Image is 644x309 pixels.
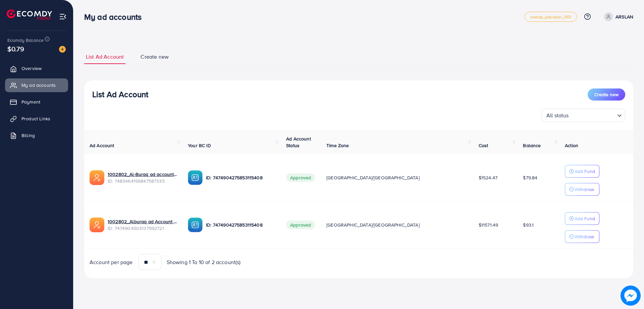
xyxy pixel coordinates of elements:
[59,13,67,20] img: menu
[188,218,203,232] img: ic-ba-acc.ded83a64.svg
[108,171,177,178] a: 1002802_Al-Buraq ad account 02_1742380041767
[167,258,241,266] span: Showing 1 To 10 of 2 account(s)
[21,115,50,122] span: Product Links
[571,109,614,120] input: Search for option
[21,65,42,72] span: Overview
[594,91,619,98] span: Create new
[90,170,104,185] img: ic-ads-acc.e4c84228.svg
[90,218,104,232] img: ic-ads-acc.e4c84228.svg
[588,88,625,101] button: Create new
[5,95,68,109] a: Payment
[5,78,68,92] a: My ad accounts
[565,183,599,196] button: Withdraw
[545,111,570,120] span: All status
[188,170,203,185] img: ic-ba-acc.ded83a64.svg
[523,174,537,181] span: $79.84
[286,135,311,149] span: Ad Account Status
[108,218,177,225] a: 1002802_Alburaq ad Account 1_1740386843243
[479,142,488,149] span: Cost
[525,12,577,22] a: metap_pakistan_001
[206,221,275,229] p: ID: 7474904275853115408
[7,37,44,44] span: Ecomdy Balance
[523,222,534,228] span: $93.1
[188,142,211,149] span: Your BC ID
[5,62,68,75] a: Overview
[90,142,114,149] span: Ad Account
[141,53,169,61] span: Create new
[5,112,68,125] a: Product Links
[21,99,40,105] span: Payment
[575,185,594,193] p: Withdraw
[92,89,148,99] h3: List Ad Account
[21,132,35,139] span: Billing
[565,212,599,225] button: Add Fund
[541,109,625,122] div: Search for option
[86,53,124,61] span: List Ad Account
[565,230,599,243] button: Withdraw
[108,178,177,184] span: ID: 7483464156847587335
[108,218,177,232] div: <span class='underline'>1002802_Alburaq ad Account 1_1740386843243</span></br>7474904503137992721
[21,82,56,88] span: My ad accounts
[615,13,633,21] p: ARSLAN
[84,12,147,22] h3: My ad accounts
[59,46,66,53] img: image
[326,222,420,228] span: [GEOGRAPHIC_DATA]/[GEOGRAPHIC_DATA]
[286,221,315,229] span: Approved
[575,233,594,241] p: Withdraw
[601,12,633,21] a: ARSLAN
[7,9,52,20] img: logo
[326,174,420,181] span: [GEOGRAPHIC_DATA]/[GEOGRAPHIC_DATA]
[479,222,498,228] span: $11571.49
[206,174,275,182] p: ID: 7474904275853115408
[108,171,177,185] div: <span class='underline'>1002802_Al-Buraq ad account 02_1742380041767</span></br>7483464156847587335
[326,142,349,149] span: Time Zone
[286,173,315,182] span: Approved
[575,214,595,223] p: Add Fund
[5,129,68,142] a: Billing
[108,225,177,232] span: ID: 7474904503137992721
[90,258,133,266] span: Account per page
[7,44,24,54] span: $0.79
[565,165,599,178] button: Add Fund
[621,286,641,306] img: image
[530,15,571,19] span: metap_pakistan_001
[565,142,578,149] span: Action
[479,174,497,181] span: $1524.47
[575,167,595,175] p: Add Fund
[523,142,541,149] span: Balance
